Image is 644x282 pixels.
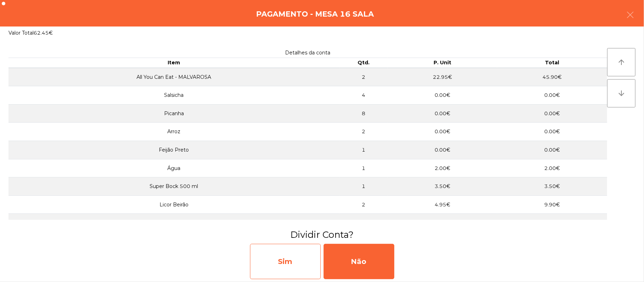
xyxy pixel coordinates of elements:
td: Arroz [8,123,340,141]
td: 1 [340,177,387,196]
div: Não [324,244,394,279]
td: 0.00€ [497,104,607,123]
td: 8 [340,104,387,123]
i: arrow_downward [617,89,626,98]
td: 0.00€ [388,141,498,159]
span: Valor Total [8,30,34,36]
td: 0.00€ [388,104,498,123]
td: 4.95€ [388,195,498,214]
td: 45.90€ [497,68,607,86]
td: 2 [340,123,387,141]
td: 0.00€ [497,141,607,159]
td: 3.50€ [388,177,498,196]
td: Salsicha [8,86,340,105]
th: Item [8,58,340,68]
h3: Dividir Conta? [5,228,639,241]
span: Detalhes da conta [285,49,331,56]
td: 1 [340,214,387,232]
td: 0.00€ [388,86,498,105]
td: Licor Beirão [8,195,340,214]
td: Picanha [8,104,340,123]
td: 2 [340,195,387,214]
td: 1.15€ [388,214,498,232]
button: arrow_upward [607,48,636,76]
span: 62.45€ [34,30,53,36]
td: 2 [340,68,387,86]
td: Super Bock 500 ml [8,177,340,196]
td: 0.00€ [388,123,498,141]
i: arrow_upward [617,58,626,66]
div: Sim [250,244,321,279]
td: 2.00€ [497,159,607,177]
td: 0.00€ [497,86,607,105]
th: Total [497,58,607,68]
td: 1.15€ [497,214,607,232]
th: Qtd. [340,58,387,68]
td: 4 [340,86,387,105]
td: Café [8,214,340,232]
td: 22.95€ [388,68,498,86]
td: 3.50€ [497,177,607,196]
td: All You Can Eat - MALVAROSA [8,68,340,86]
td: Água [8,159,340,177]
td: 1 [340,141,387,159]
td: 0.00€ [497,123,607,141]
button: arrow_downward [607,79,636,107]
h4: Pagamento - Mesa 16 Sala [256,9,374,19]
td: 2.00€ [388,159,498,177]
td: 1 [340,159,387,177]
td: Feijão Preto [8,141,340,159]
td: 9.90€ [497,195,607,214]
th: P. Unit [388,58,498,68]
